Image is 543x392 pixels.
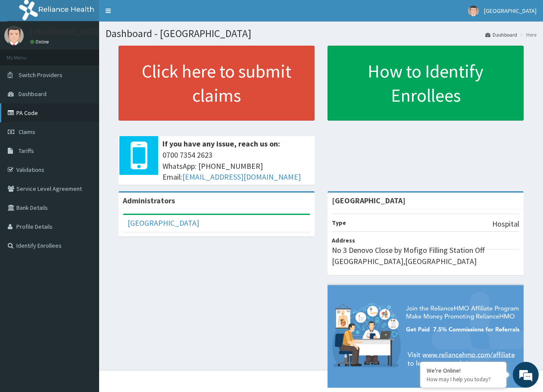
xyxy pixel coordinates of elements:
[19,90,47,98] span: Dashboard
[128,218,199,228] a: [GEOGRAPHIC_DATA]
[162,149,310,183] span: 0700 7354 2623 WhatsApp: [PHONE_NUMBER] Email:
[518,31,537,38] li: Here
[16,43,35,65] img: d_794563401_company_1708531726252_794563401
[332,245,519,267] p: No 3 Denovo Close by Mofigo Filling Station Off [GEOGRAPHIC_DATA],[GEOGRAPHIC_DATA]
[468,6,479,16] img: User Image
[332,219,346,227] b: Type
[30,28,101,36] p: [GEOGRAPHIC_DATA]
[45,48,145,59] div: Chat with us now
[182,172,301,182] a: [EMAIL_ADDRESS][DOMAIN_NAME]
[19,128,35,136] span: Claims
[30,39,51,45] a: Online
[4,235,164,265] textarea: Type your message and hit 'Enter'
[123,196,175,205] b: Administrators
[427,367,500,374] div: We're Online!
[119,46,315,121] a: Click here to submit claims
[19,147,34,155] span: Tariffs
[427,376,500,383] p: How may I help you today?
[328,285,524,388] img: provider-team-banner.png
[141,4,162,25] div: Minimize live chat window
[484,7,537,15] span: [GEOGRAPHIC_DATA]
[485,31,517,38] a: Dashboard
[4,26,24,45] img: User Image
[19,71,62,79] span: Switch Providers
[328,46,524,121] a: How to Identify Enrollees
[162,139,280,149] b: If you have any issue, reach us on:
[332,236,355,244] b: Address
[492,218,519,230] p: Hospital
[332,196,406,205] strong: [GEOGRAPHIC_DATA]
[106,28,537,39] h1: Dashboard - [GEOGRAPHIC_DATA]
[50,109,119,196] span: We're online!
